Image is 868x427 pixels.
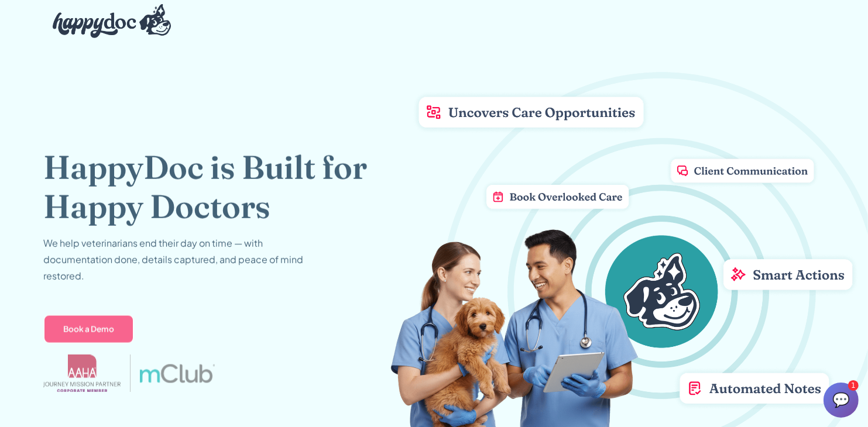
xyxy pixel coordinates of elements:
p: We help veterinarians end their day on time — with documentation done, details captured, and peac... [43,235,324,284]
img: AAHA Advantage logo [43,355,121,392]
img: HappyDoc Logo: A happy dog with his ear up, listening. [53,4,171,38]
a: Book a Demo [43,315,134,344]
a: home [43,1,171,41]
h1: HappyDoc is Built for Happy Doctors [43,147,395,226]
img: mclub logo [140,364,215,383]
